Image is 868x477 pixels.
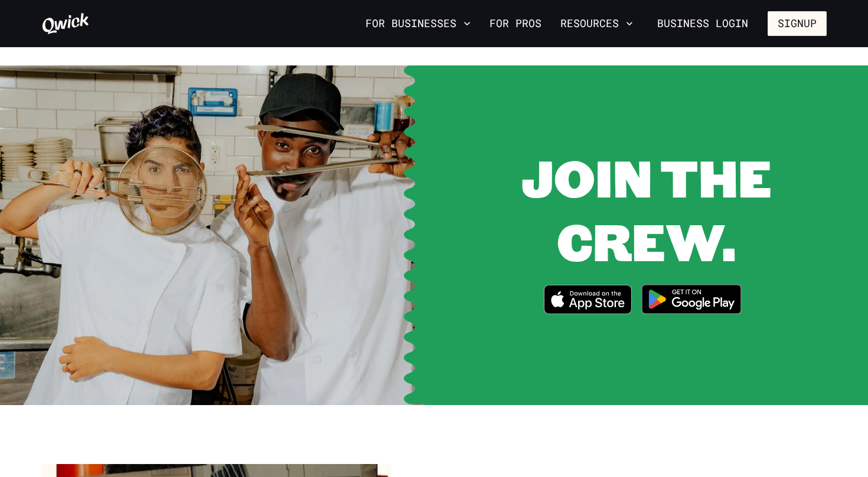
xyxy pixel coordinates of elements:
img: Get it on Google Play [634,277,749,321]
button: For Businesses [361,14,475,34]
a: Business Login [647,11,758,36]
a: For Pros [485,14,546,34]
span: JOIN THE CREW. [521,143,772,275]
button: Resources [556,14,638,34]
a: Download on the App Store [544,285,632,318]
button: Signup [768,11,827,36]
